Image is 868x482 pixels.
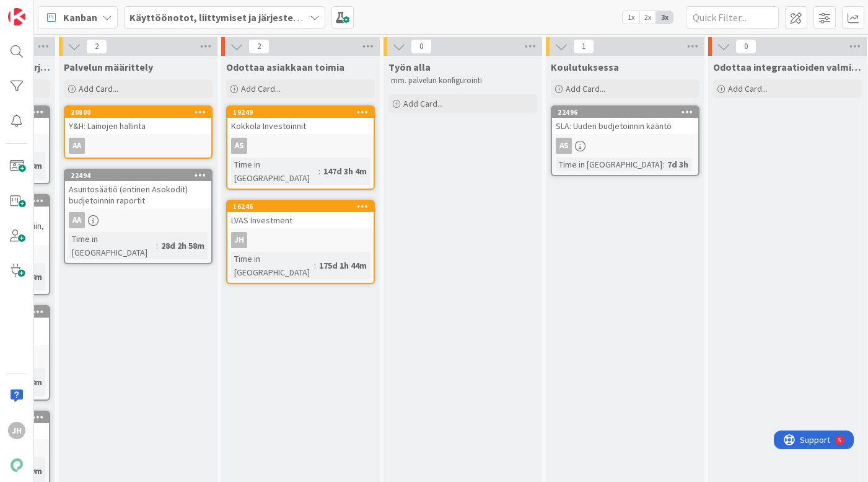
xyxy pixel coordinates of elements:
[391,76,535,86] p: mm. palvelun konfigurointi
[664,158,691,171] div: 7d 3h
[226,61,344,73] span: Odottaa asiakkaan toimia
[231,252,314,279] div: Time in [GEOGRAPHIC_DATA]
[728,83,768,94] span: Add Card...
[79,83,118,94] span: Add Card...
[227,118,374,134] div: Kokkola Investoinnit
[86,39,107,54] span: 2
[735,39,756,54] span: 0
[71,108,211,117] div: 20800
[248,39,270,54] span: 2
[69,212,85,228] div: AA
[662,158,664,171] span: :
[318,164,320,178] span: :
[227,138,374,154] div: AS
[227,201,374,212] div: 16246
[551,105,699,176] a: 22496SLA: Uuden budjetoinnin kääntöASTime in [GEOGRAPHIC_DATA]:7d 3h
[558,108,698,117] div: 22496
[226,200,375,284] a: 16246LVAS InvestmentJHTime in [GEOGRAPHIC_DATA]:175d 1h 44m
[556,138,572,154] div: AS
[64,105,213,159] a: 20800Y&H: Lainojen hallintaAA
[316,259,370,272] div: 175d 1h 44m
[551,61,619,73] span: Koulutuksessa
[241,83,281,94] span: Add Card...
[713,61,862,73] span: Odottaa integraatioiden valmistumista
[556,158,662,171] div: Time in [GEOGRAPHIC_DATA]
[65,107,211,118] div: 20800
[65,212,211,228] div: AA
[158,239,208,252] div: 28d 2h 58m
[69,232,156,259] div: Time in [GEOGRAPHIC_DATA]
[8,8,25,25] img: Visit kanbanzone.com
[65,118,211,134] div: Y&H: Lainojen hallinta
[320,164,370,178] div: 147d 3h 4m
[26,2,56,17] span: Support
[403,98,443,109] span: Add Card...
[8,457,25,474] img: avatar
[64,5,68,15] div: 5
[623,11,639,24] span: 1x
[65,170,211,181] div: 22494
[314,259,316,272] span: :
[227,212,374,228] div: LVAS Investment
[227,107,374,118] div: 19249
[65,107,211,134] div: 20800Y&H: Lainojen hallinta
[686,6,779,29] input: Quick Filter...
[233,108,374,117] div: 19249
[63,10,97,25] span: Kanban
[566,83,605,94] span: Add Card...
[411,39,432,54] span: 0
[8,422,25,439] div: JH
[552,118,698,134] div: SLA: Uuden budjetoinnin kääntö
[388,61,431,73] span: Työn alla
[64,61,153,73] span: Palvelun määrittely
[552,107,698,134] div: 22496SLA: Uuden budjetoinnin kääntö
[129,11,361,24] b: Käyttöönotot, liittymiset ja järjestelmävaihdokset
[65,181,211,208] div: Asuntosäätiö (entinen Asokodit) budjetoinnin raportit
[639,11,656,24] span: 2x
[156,239,158,252] span: :
[231,232,247,248] div: JH
[552,138,698,154] div: AS
[227,232,374,248] div: JH
[656,11,673,24] span: 3x
[226,105,375,190] a: 19249Kokkola InvestoinnitASTime in [GEOGRAPHIC_DATA]:147d 3h 4m
[65,138,211,154] div: AA
[233,202,374,211] div: 16246
[231,158,318,185] div: Time in [GEOGRAPHIC_DATA]
[573,39,594,54] span: 1
[227,201,374,228] div: 16246LVAS Investment
[64,169,213,264] a: 22494Asuntosäätiö (entinen Asokodit) budjetoinnin raportitAATime in [GEOGRAPHIC_DATA]:28d 2h 58m
[71,171,211,180] div: 22494
[69,138,85,154] div: AA
[227,107,374,134] div: 19249Kokkola Investoinnit
[231,138,247,154] div: AS
[552,107,698,118] div: 22496
[65,170,211,208] div: 22494Asuntosäätiö (entinen Asokodit) budjetoinnin raportit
